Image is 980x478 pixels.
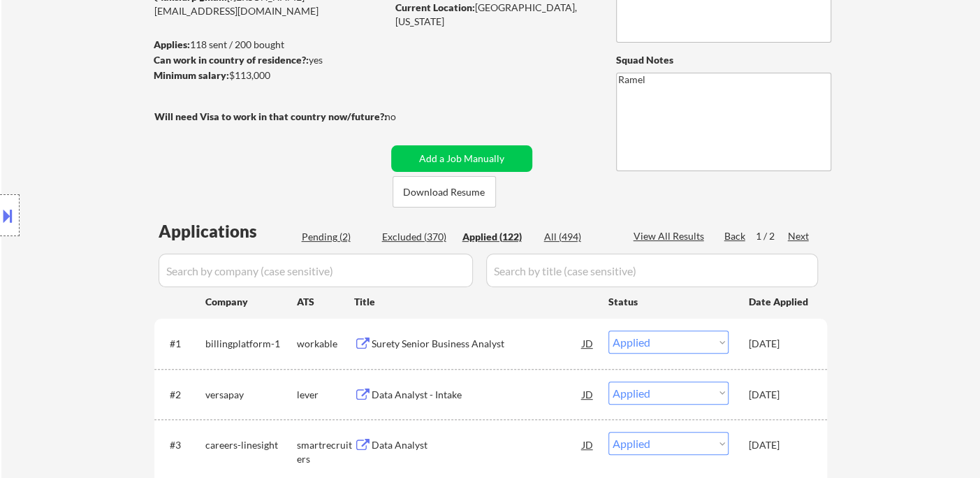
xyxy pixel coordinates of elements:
div: Next [788,229,810,243]
div: ATS [297,295,354,309]
div: All (494) [544,230,614,244]
div: Excluded (370) [382,230,452,244]
div: smartrecruiters [297,438,354,465]
div: [DATE] [749,438,810,452]
div: billingplatform-1 [205,337,297,351]
div: careers-linesight [205,438,297,452]
div: Data Analyst - Intake [372,388,583,402]
div: View All Results [634,229,708,243]
div: [DATE] [749,388,810,402]
div: versapay [205,388,297,402]
div: no [385,110,425,124]
strong: Current Location: [395,1,475,13]
div: Data Analyst [372,438,583,452]
input: Search by title (case sensitive) [486,254,818,287]
div: workable [297,337,354,351]
div: Status [608,289,729,314]
div: #2 [170,388,194,402]
div: lever [297,388,354,402]
strong: Can work in country of residence?: [154,54,309,66]
div: [GEOGRAPHIC_DATA], [US_STATE] [395,1,593,28]
strong: Will need Visa to work in that country now/future?: [154,110,387,122]
div: JD [581,382,595,407]
div: [DATE] [749,337,810,351]
input: Search by company (case sensitive) [159,254,473,287]
strong: Minimum salary: [154,69,229,81]
div: #3 [170,438,194,452]
div: Pending (2) [302,230,372,244]
div: Squad Notes [616,53,831,67]
div: JD [581,331,595,356]
div: Surety Senior Business Analyst [372,337,583,351]
div: Applied (122) [462,230,532,244]
div: 1 / 2 [756,229,788,243]
div: Company [205,295,297,309]
div: Title [354,295,595,309]
button: Add a Job Manually [391,145,532,172]
div: Back [724,229,747,243]
strong: Applies: [154,38,190,50]
div: yes [154,53,382,67]
div: 118 sent / 200 bought [154,38,386,52]
div: $113,000 [154,68,386,82]
div: JD [581,432,595,457]
div: Date Applied [749,295,810,309]
button: Download Resume [393,176,496,208]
